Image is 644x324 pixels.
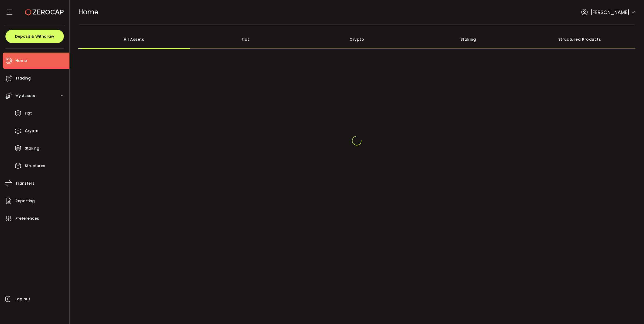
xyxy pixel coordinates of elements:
[78,7,98,17] span: Home
[25,127,39,135] span: Crypto
[25,109,32,117] span: Fiat
[25,144,39,152] span: Staking
[15,197,35,205] span: Reporting
[301,30,413,49] div: Crypto
[591,9,629,16] span: [PERSON_NAME]
[15,180,34,187] span: Transfers
[15,92,35,100] span: My Assets
[25,162,45,170] span: Structures
[413,30,524,49] div: Staking
[190,30,301,49] div: Fiat
[15,35,54,38] span: Deposit & Withdraw
[15,74,31,82] span: Trading
[78,30,190,49] div: All Assets
[15,215,39,222] span: Preferences
[5,30,64,43] button: Deposit & Withdraw
[15,57,27,65] span: Home
[15,295,30,303] span: Log out
[524,30,636,49] div: Structured Products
